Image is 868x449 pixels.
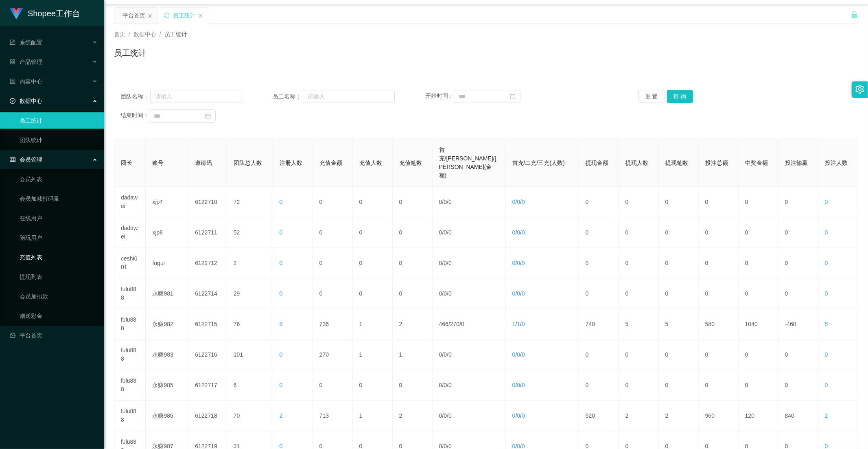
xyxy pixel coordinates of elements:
td: 0 [393,370,433,401]
td: 0 [579,278,619,309]
td: 0 [739,370,778,401]
span: 员工名称： [273,92,302,101]
span: 0 [448,290,452,297]
td: 1 [353,401,393,431]
button: 查 询 [667,90,693,103]
span: 0 [444,351,447,358]
span: 充值人数 [359,160,382,166]
h1: 员工统计 [114,47,146,59]
td: 1 [353,309,393,339]
span: 0 [444,260,447,266]
td: 0 [778,248,818,278]
td: / / [506,248,579,278]
td: 72 [227,187,273,217]
td: 0 [699,370,739,401]
span: 0 [512,199,516,205]
td: 29 [227,278,273,309]
span: 0 [512,382,516,388]
span: 系统配置 [10,39,42,46]
span: 0 [439,351,442,358]
i: 图标: table [10,157,15,162]
td: 0 [353,217,393,248]
a: 团队统计 [20,132,98,148]
td: 0 [393,217,433,248]
td: 52 [227,217,273,248]
td: 0 [659,187,699,217]
td: 0 [393,187,433,217]
td: 736 [313,309,353,339]
td: 永赚981 [146,278,188,309]
td: 520 [579,401,619,431]
span: 0 [448,351,452,358]
input: 请输入 [150,90,242,103]
td: 0 [699,339,739,370]
span: 0 [439,229,442,236]
td: 0 [313,248,353,278]
td: 永赚986 [146,401,188,431]
span: 首充/[PERSON_NAME]/[PERSON_NAME](金额) [439,147,496,179]
span: 2 [825,412,828,419]
i: 图标: appstore-o [10,59,15,65]
td: 永赚982 [146,309,188,339]
span: 0 [280,199,283,205]
td: 6122714 [188,278,227,309]
span: 数据中心 [133,31,156,37]
i: 图标: calendar [510,94,516,99]
span: 0 [522,260,525,266]
td: 0 [313,217,353,248]
span: 投注人数 [825,160,848,166]
span: 0 [512,351,516,358]
td: 0 [619,248,659,278]
span: 0 [825,229,828,236]
td: fulu888 [114,309,146,339]
td: 6 [227,370,273,401]
td: ceshi001 [114,248,146,278]
td: 永赚983 [146,339,188,370]
span: 首充/二充/三充(人数) [512,160,565,166]
span: 0 [512,229,516,236]
span: / [160,31,161,37]
span: 0 [522,351,525,358]
span: 0 [280,290,283,297]
input: 请输入 [303,90,395,103]
td: 0 [619,217,659,248]
i: 图标: setting [855,85,864,94]
span: 0 [448,412,452,419]
td: 1 [393,339,433,370]
td: 5 [659,309,699,339]
td: 0 [739,339,778,370]
td: / / [506,187,579,217]
div: 员工统计 [173,8,196,23]
span: 0 [280,382,283,388]
td: 2 [659,401,699,431]
span: 0 [448,199,452,205]
td: 6122712 [188,248,227,278]
span: 0 [517,229,520,236]
span: 0 [448,229,452,236]
td: 840 [778,401,818,431]
td: 0 [659,370,699,401]
span: 内容中心 [10,78,42,85]
td: 0 [353,370,393,401]
td: 0 [579,187,619,217]
td: 0 [659,217,699,248]
td: 0 [778,370,818,401]
h1: Shopee工作台 [28,0,80,26]
td: fulu888 [114,401,146,431]
td: 0 [659,278,699,309]
td: / / [506,339,579,370]
span: 0 [444,229,447,236]
a: Shopee工作台 [10,10,80,16]
td: 0 [619,370,659,401]
td: 2 [393,309,433,339]
span: 0 [439,382,442,388]
td: / / [433,217,506,248]
div: 平台首页 [122,8,145,23]
span: 团队名称： [120,92,150,101]
td: 713 [313,401,353,431]
a: 会员加扣款 [20,288,98,304]
span: 邀请码 [195,160,212,166]
td: 0 [619,278,659,309]
td: 0 [699,187,739,217]
td: 0 [699,248,739,278]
